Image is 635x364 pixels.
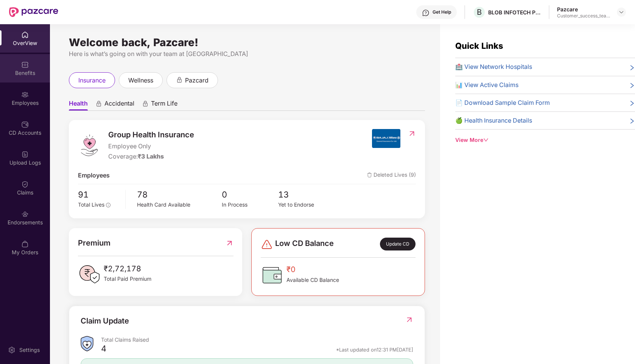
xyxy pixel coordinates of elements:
[367,173,372,177] img: deleteIcon
[21,151,29,158] img: svg+xml;base64,PHN2ZyBpZD0iVXBsb2FkX0xvZ3MiIGRhdGEtbmFtZT0iVXBsb2FkIExvZ3MiIHhtbG5zPSJodHRwOi8vd3...
[21,240,29,248] img: svg+xml;base64,PHN2ZyBpZD0iTXlfT3JkZXJzIiBkYXRhLW5hbWU9Ik15IE9yZGVycyIgeG1sbnM9Imh0dHA6Ly93d3cudz...
[9,7,58,17] img: New Pazcare Logo
[405,316,413,324] img: RedirectIcon
[433,9,451,15] div: Get Help
[629,100,635,107] span: right
[367,171,416,180] span: Deleted Lives (9)
[69,39,425,45] div: Welcome back, Pazcare!
[408,130,416,137] img: RedirectIcon
[286,276,339,284] span: Available CD Balance
[78,188,120,201] span: 91
[286,264,339,275] span: ₹0
[17,346,42,354] div: Settings
[629,82,635,90] span: right
[455,62,532,72] span: 🏥 View Network Hospitals
[106,203,111,207] span: info-circle
[78,237,111,249] span: Premium
[455,98,550,107] span: 📄 Download Sample Claim Form
[261,238,273,250] img: svg+xml;base64,PHN2ZyBpZD0iRGFuZ2VyLTMyeDMyIiB4bWxucz0iaHR0cDovL3d3dy53My5vcmcvMjAwMC9zdmciIHdpZH...
[222,188,278,201] span: 0
[78,263,101,286] img: PaidPremiumIcon
[629,64,635,72] span: right
[78,171,110,180] span: Employees
[21,210,29,218] img: svg+xml;base64,PHN2ZyBpZD0iRW5kb3JzZW1lbnRzIiB4bWxucz0iaHR0cDovL3d3dy53My5vcmcvMjAwMC9zdmciIHdpZH...
[226,237,233,249] img: RedirectIcon
[101,343,106,356] div: 4
[137,201,221,209] div: Health Card Available
[137,188,221,201] span: 78
[138,153,164,160] span: ₹3 Lakhs
[69,49,425,59] div: Here is what’s going on with your team at [GEOGRAPHIC_DATA]
[557,6,610,13] div: Pazcare
[455,80,518,90] span: 📊 View Active Claims
[185,76,209,85] span: pazcard
[278,201,335,209] div: Yet to Endorse
[372,129,400,148] img: insurerIcon
[380,238,416,251] div: Update CD
[21,31,29,39] img: svg+xml;base64,PHN2ZyBpZD0iSG9tZSIgeG1sbnM9Imh0dHA6Ly93d3cudzMub3JnLzIwMDAvc3ZnIiB3aWR0aD0iMjAiIG...
[336,346,413,353] div: *Last updated on 12:31 PM[DATE]
[483,137,489,143] span: down
[455,136,635,144] div: View More
[176,76,183,83] div: animation
[557,13,610,19] div: Customer_success_team_lead
[108,129,194,141] span: Group Health Insurance
[455,41,503,51] span: Quick Links
[142,100,149,107] div: animation
[275,238,334,251] span: Low CD Balance
[629,117,635,125] span: right
[78,202,104,208] span: Total Lives
[21,61,29,68] img: svg+xml;base64,PHN2ZyBpZD0iQmVuZWZpdHMiIHhtbG5zPSJodHRwOi8vd3d3LnczLm9yZy8yMDAwL3N2ZyIgd2lkdGg9Ij...
[278,188,335,201] span: 13
[21,180,29,188] img: svg+xml;base64,PHN2ZyBpZD0iQ2xhaW0iIHhtbG5zPSJodHRwOi8vd3d3LnczLm9yZy8yMDAwL3N2ZyIgd2lkdGg9IjIwIi...
[69,100,88,110] span: Health
[222,201,278,209] div: In Process
[104,263,151,275] span: ₹2,72,178
[95,100,102,107] div: animation
[81,315,129,327] div: Claim Update
[108,142,194,151] span: Employee Only
[151,100,177,110] span: Term Life
[477,8,482,17] span: B
[104,275,151,283] span: Total Paid Premium
[422,9,430,17] img: svg+xml;base64,PHN2ZyBpZD0iSGVscC0zMngzMiIgeG1sbnM9Imh0dHA6Ly93d3cudzMub3JnLzIwMDAvc3ZnIiB3aWR0aD...
[78,76,106,85] span: insurance
[21,91,29,98] img: svg+xml;base64,PHN2ZyBpZD0iRW1wbG95ZWVzIiB4bWxucz0iaHR0cDovL3d3dy53My5vcmcvMjAwMC9zdmciIHdpZHRoPS...
[618,9,624,15] img: svg+xml;base64,PHN2ZyBpZD0iRHJvcGRvd24tMzJ4MzIiIHhtbG5zPSJodHRwOi8vd3d3LnczLm9yZy8yMDAwL3N2ZyIgd2...
[261,264,283,286] img: CDBalanceIcon
[104,100,134,110] span: Accidental
[81,336,93,352] img: ClaimsSummaryIcon
[488,9,541,16] div: BLOB INFOTECH PVT LTD
[108,152,194,161] div: Coverage:
[21,121,29,128] img: svg+xml;base64,PHN2ZyBpZD0iQ0RfQWNjb3VudHMiIGRhdGEtbmFtZT0iQ0QgQWNjb3VudHMiIHhtbG5zPSJodHRwOi8vd3...
[455,116,532,125] span: 🍏 Health Insurance Details
[78,134,101,157] img: logo
[128,76,153,85] span: wellness
[101,336,413,343] div: Total Claims Raised
[8,346,16,354] img: svg+xml;base64,PHN2ZyBpZD0iU2V0dGluZy0yMHgyMCIgeG1sbnM9Imh0dHA6Ly93d3cudzMub3JnLzIwMDAvc3ZnIiB3aW...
